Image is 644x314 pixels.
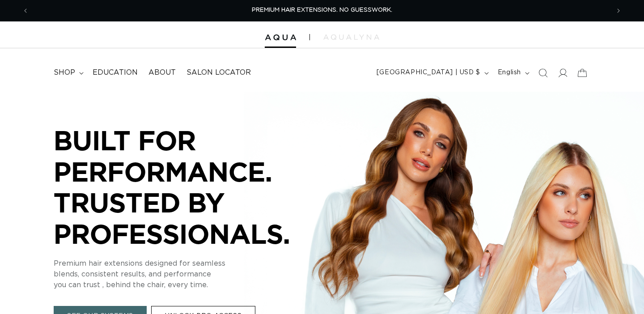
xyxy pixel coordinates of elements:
[54,269,322,280] p: blends, consistent results, and performance
[54,68,75,77] span: shop
[323,34,379,40] img: aqualyna.com
[181,63,256,83] a: Salon Locator
[371,64,492,81] button: [GEOGRAPHIC_DATA] | USD $
[186,68,251,77] span: Salon Locator
[492,64,533,81] button: English
[48,63,87,83] summary: shop
[54,258,322,269] p: Premium hair extensions designed for seamless
[54,280,322,290] p: you can trust , behind the chair, every time.
[498,68,521,77] span: English
[54,125,322,249] p: BUILT FOR PERFORMANCE. TRUSTED BY PROFESSIONALS.
[609,2,628,19] button: Next announcement
[87,63,143,83] a: Education
[252,7,392,13] span: PREMIUM HAIR EXTENSIONS. NO GUESSWORK.
[377,68,480,77] span: [GEOGRAPHIC_DATA] | USD $
[143,63,181,83] a: About
[533,63,553,83] summary: Search
[148,68,176,77] span: About
[93,68,138,77] span: Education
[16,2,35,19] button: Previous announcement
[265,34,296,41] img: Aqua Hair Extensions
